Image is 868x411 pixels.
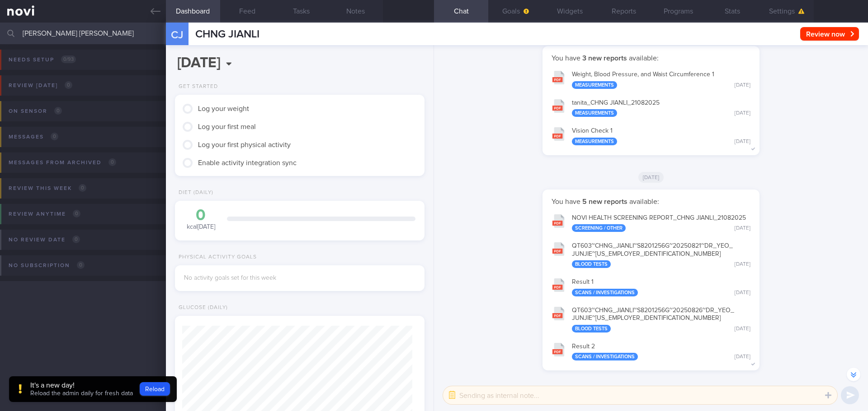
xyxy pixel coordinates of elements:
div: Review this week [6,182,89,194]
div: QT603~CHNG_ JIANLI~S8201256G~20250821~DR_ YEO_ JUNJIE~[US_EMPLOYER_IDENTIFICATION_NUMBER] [572,242,750,268]
span: 0 [77,261,85,269]
div: Messages [6,131,61,143]
span: 0 / 93 [61,55,76,63]
div: Result 1 [572,278,750,296]
div: Measurements [572,109,617,117]
span: CHNG JIANLI [195,29,259,40]
div: NOVI HEALTH SCREENING REPORT_ CHNG JIANLI_ 21082025 [572,214,750,232]
div: [DATE] [735,225,750,232]
button: Review now [800,27,859,41]
div: Messages from Archived [6,157,118,169]
div: [DATE] [735,326,750,332]
button: Result 1 Scans / Investigations [DATE] [547,272,755,301]
div: QT603~CHNG_ JIANLI~S8201256G~20250826~DR_ YEO_ JUNJIE~[US_EMPLOYER_IDENTIFICATION_NUMBER] [572,307,750,332]
div: Weight, Blood Pressure, and Waist Circumference 1 [572,71,750,89]
div: No activity goals set for this week [184,274,415,282]
strong: 5 new reports [580,198,629,205]
div: Vision Check 1 [572,127,750,145]
button: tanita_CHNG JIANLI_21082025 Measurements [DATE] [547,93,755,122]
p: You have available: [552,197,750,206]
button: QT603~CHNG_JIANLI~S8201256G~20250821~DR_YEO_JUNJIE~[US_EMPLOYER_IDENTIFICATION_NUMBER] Blood Test... [547,236,755,272]
div: [DATE] [735,110,750,117]
span: 0 [65,81,72,89]
button: Result 2 Scans / Investigations [DATE] [547,337,755,365]
span: [DATE] [638,172,664,183]
span: 0 [54,107,62,115]
div: Scans / Investigations [572,353,638,360]
span: 0 [51,133,58,140]
span: 0 [108,158,116,166]
div: Review anytime [6,208,83,220]
div: [DATE] [735,261,750,268]
div: Result 2 [572,343,750,361]
button: QT603~CHNG_JIANLI~S8201256G~20250826~DR_YEO_JUNJIE~[US_EMPLOYER_IDENTIFICATION_NUMBER] Blood Test... [547,301,755,337]
div: Measurements [572,81,617,89]
div: Blood Tests [572,260,611,268]
div: On sensor [6,105,64,117]
div: Diet (Daily) [175,189,213,196]
div: Screening / Other [572,224,626,232]
div: Blood Tests [572,325,611,332]
button: Vision Check 1 Measurements [DATE] [547,121,755,150]
div: Measurements [572,138,617,145]
div: No review date [6,234,82,246]
span: 0 [73,210,80,217]
div: [DATE] [735,82,750,89]
div: [DATE] [735,139,750,145]
div: 0 [184,208,218,223]
div: Physical Activity Goals [175,254,257,261]
button: NOVI HEALTH SCREENING REPORT_CHNG JIANLI_21082025 Screening / Other [DATE] [547,208,755,237]
div: [DATE] [735,354,750,360]
div: [DATE] [735,290,750,296]
span: 0 [72,236,80,243]
div: Scans / Investigations [572,289,638,296]
div: CJ [160,17,194,52]
div: Get Started [175,83,218,90]
div: tanita_ CHNG JIANLI_ 21082025 [572,99,750,117]
div: It's a new day! [30,381,133,390]
div: kcal [DATE] [184,208,218,231]
div: Review [DATE] [6,79,75,92]
div: Glucose (Daily) [175,305,228,311]
strong: 3 new reports [580,55,629,62]
span: Reload the admin daily for fresh data [30,390,133,397]
div: Needs setup [6,54,78,66]
span: 0 [79,184,86,192]
p: You have available: [552,54,750,63]
button: Weight, Blood Pressure, and Waist Circumference 1 Measurements [DATE] [547,65,755,93]
button: Reload [140,382,170,396]
div: No subscription [6,259,87,272]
